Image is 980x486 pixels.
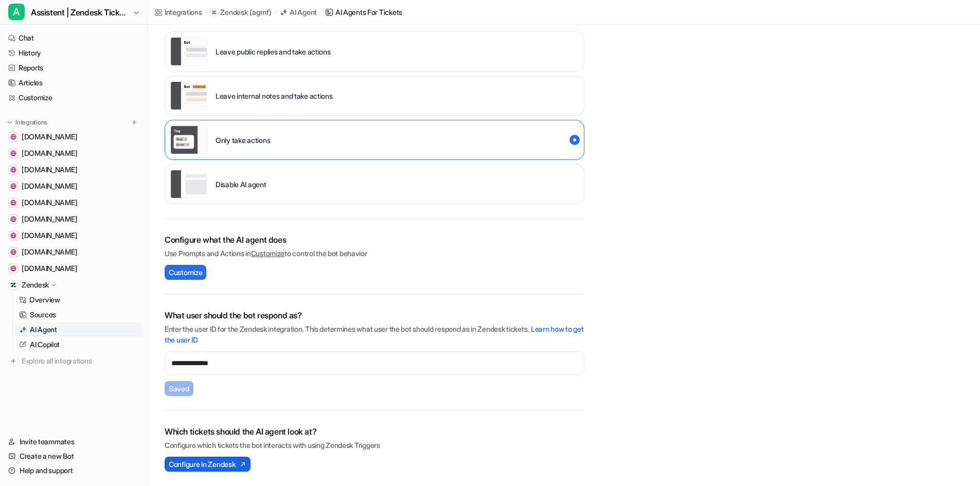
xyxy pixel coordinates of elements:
p: Zendesk [220,7,247,17]
a: www.inselexpress.de[DOMAIN_NAME] [4,163,144,177]
a: Reports [4,61,144,75]
img: www.inselparker.de [10,216,16,222]
p: Configure which tickets the bot interacts with using Zendesk Triggers [165,440,584,451]
span: [DOMAIN_NAME] [22,165,77,175]
a: Customize [4,91,144,105]
span: [DOMAIN_NAME] [22,230,77,241]
img: menu_add.svg [131,119,138,126]
div: live::external_reply [165,31,584,71]
img: www.inselexpress.de [10,167,16,173]
p: Overview [29,295,60,305]
a: www.inselparker.de[DOMAIN_NAME] [4,212,144,226]
p: Only take actions [216,135,270,146]
a: Integrations [154,7,202,17]
p: Disable AI agent [216,179,266,190]
a: AI Agents for tickets [325,7,402,17]
div: Integrations [165,7,202,17]
a: AI Agent [279,7,317,17]
img: Leave internal notes and take actions [170,81,207,110]
img: www.inselfaehre.de [10,150,16,156]
a: Invite teammates [4,435,144,449]
p: AI Agent [30,325,57,335]
p: Enter the user ID for the Zendesk integration. This determines what user the bot should respond a... [165,323,584,345]
span: / [205,8,207,17]
img: explore all integrations [8,356,19,366]
span: / [275,8,277,17]
span: [DOMAIN_NAME] [22,197,77,208]
a: Articles [4,76,144,90]
span: A [8,4,25,20]
a: www.frisonaut.de[DOMAIN_NAME] [4,130,144,144]
p: Leave public replies and take actions [216,46,331,57]
p: Leave internal notes and take actions [216,91,333,101]
h2: Which tickets should the AI agent look at? [165,425,584,438]
a: www.inselfaehre.de[DOMAIN_NAME] [4,146,144,160]
img: Disable AI agent [170,170,207,199]
img: www.frisonaut.de [10,134,16,140]
div: live::internal_reply [165,76,584,116]
a: www.inselflieger.de[DOMAIN_NAME] [4,228,144,243]
span: Saved [169,383,189,394]
div: AI Agents for tickets [335,7,402,17]
a: Learn how to get the user ID [165,325,584,344]
span: [DOMAIN_NAME] [22,247,77,257]
a: Overview [15,293,144,307]
span: / [320,8,322,17]
button: Integrations [4,117,50,128]
span: Configure in Zendesk [169,459,235,470]
div: live::disabled [165,120,584,160]
span: [DOMAIN_NAME] [22,263,77,274]
img: www.inselflieger.de [10,232,16,239]
span: [DOMAIN_NAME] [22,148,77,158]
div: AI Agent [290,7,317,17]
img: www.inselbus-norderney.de [10,249,16,255]
img: Zendesk [10,282,16,288]
img: Leave public replies and take actions [170,37,207,66]
a: History [4,46,144,60]
p: Integrations [15,118,47,127]
img: www.inseltouristik.de [10,200,16,206]
a: www.inseltouristik.de[DOMAIN_NAME] [4,195,144,210]
button: Saved [165,381,193,396]
button: Configure in Zendesk [165,457,251,472]
span: [DOMAIN_NAME] [22,181,77,191]
span: Explore all integrations [22,353,139,369]
a: Explore all integrations [4,354,144,368]
span: Assistent | Zendesk Tickets [31,5,130,20]
span: [DOMAIN_NAME] [22,132,77,142]
a: Chat [4,31,144,45]
h2: Configure what the AI agent does [165,233,584,246]
h2: What user should the bot respond as? [165,309,584,321]
a: www.inselfracht.de[DOMAIN_NAME] [4,261,144,276]
p: AI Copilot [30,339,60,350]
a: AI Agent [15,322,144,337]
span: [DOMAIN_NAME] [22,214,77,224]
img: expand menu [6,119,13,126]
a: www.inselbus-norderney.de[DOMAIN_NAME] [4,245,144,259]
a: Sources [15,308,144,322]
a: AI Copilot [15,337,144,352]
img: www.nordsee-bike.de [10,183,16,189]
a: Create a new Bot [4,449,144,463]
p: Sources [30,310,56,320]
div: paused::disabled [165,164,584,204]
img: www.inselfracht.de [10,265,16,272]
p: Zendesk [22,280,49,290]
a: Customize [251,249,284,258]
button: Customize [165,265,206,280]
p: Use Prompts and Actions in to control the bot behavior [165,248,584,259]
img: Only take actions [170,125,207,154]
a: www.nordsee-bike.de[DOMAIN_NAME] [4,179,144,193]
p: ( agrnf ) [250,7,271,17]
a: Zendesk(agrnf) [210,7,271,17]
span: Customize [169,267,202,278]
a: Help and support [4,463,144,478]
